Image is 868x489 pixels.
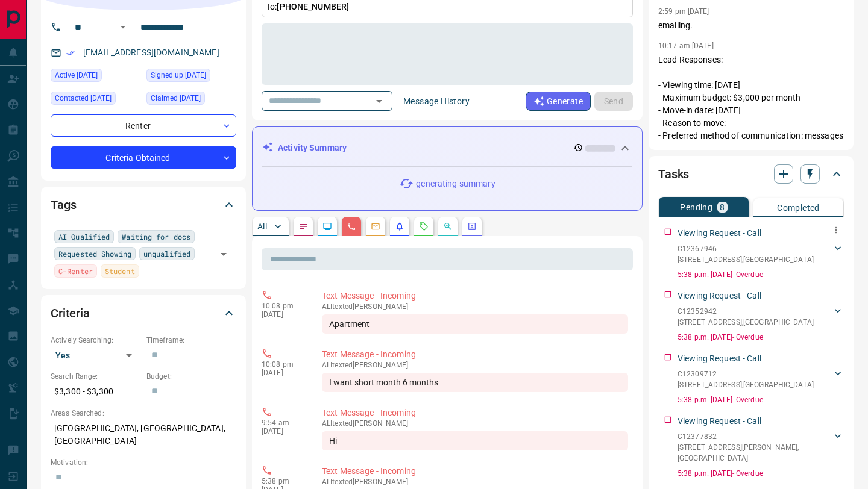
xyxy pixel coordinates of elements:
h2: Tags [51,195,76,214]
p: Text Message - Incoming [322,465,628,478]
p: Pending [680,203,712,211]
a: [EMAIL_ADDRESS][DOMAIN_NAME] [83,48,219,57]
p: Text Message - Incoming [322,348,628,361]
span: Active [DATE] [55,69,98,81]
p: ALI texted [PERSON_NAME] [322,361,628,369]
div: I want short month 6 months [322,373,628,392]
p: [DATE] [262,427,304,435]
p: C12377832 [678,431,832,442]
p: Text Message - Incoming [322,290,628,302]
span: Waiting for docs [122,231,190,243]
span: Requested Showing [58,248,131,260]
span: [PHONE_NUMBER] [277,2,349,11]
svg: Calls [347,222,356,231]
p: 2:59 pm [DATE] [658,7,709,16]
p: Motivation: [51,457,236,468]
svg: Lead Browsing Activity [322,222,332,231]
p: [GEOGRAPHIC_DATA], [GEOGRAPHIC_DATA], [GEOGRAPHIC_DATA] [51,419,236,451]
p: $3,300 - $3,300 [51,382,140,402]
button: Open [371,93,388,110]
svg: Requests [419,222,429,231]
p: 10:08 pm [262,302,304,310]
p: 10:08 pm [262,360,304,369]
div: Criteria Obtained [51,146,236,169]
p: generating summary [416,178,495,190]
p: ALI texted [PERSON_NAME] [322,302,628,311]
span: Signed up [DATE] [151,69,206,81]
p: 10:17 am [DATE] [658,42,714,50]
h2: Tasks [658,164,689,184]
p: ALI texted [PERSON_NAME] [322,419,628,428]
p: [STREET_ADDRESS] , [GEOGRAPHIC_DATA] [678,254,814,265]
p: [DATE] [262,369,304,377]
div: Mon Sep 08 2025 [146,69,236,86]
p: Timeframe: [146,335,236,346]
p: Budget: [146,371,236,382]
div: C12367946[STREET_ADDRESS],[GEOGRAPHIC_DATA] [678,241,844,267]
div: Tasks [658,160,844,188]
p: Text Message - Incoming [322,406,628,419]
div: Thu Sep 11 2025 [51,69,140,86]
span: Contacted [DATE] [55,92,112,104]
div: Yes [51,346,140,365]
svg: Notes [298,222,308,231]
div: Renter [51,114,236,137]
p: Activity Summary [278,142,347,154]
p: [STREET_ADDRESS][PERSON_NAME] , [GEOGRAPHIC_DATA] [678,442,832,464]
p: 5:38 p.m. [DATE] - Overdue [678,332,844,343]
div: Tue Sep 09 2025 [51,92,140,108]
p: 8 [720,203,725,211]
p: Viewing Request - Call [678,290,761,302]
p: [STREET_ADDRESS] , [GEOGRAPHIC_DATA] [678,379,814,390]
span: AI Qualified [58,231,110,243]
p: 5:38 p.m. [DATE] - Overdue [678,468,844,479]
p: Viewing Request - Call [678,227,761,240]
svg: Listing Alerts [395,222,404,231]
svg: Opportunities [443,222,453,231]
p: C12309712 [678,369,814,379]
p: Lead Responses: - Viewing time: [DATE] - Maximum budget: $3,000 per month - Move-in date: [DATE] ... [658,54,844,142]
span: C-Renter [58,265,93,277]
div: C12309712[STREET_ADDRESS],[GEOGRAPHIC_DATA] [678,366,844,393]
button: Generate [526,92,591,111]
p: ALI texted [PERSON_NAME] [322,478,628,486]
div: Criteria [51,299,236,328]
p: 5:38 p.m. [DATE] - Overdue [678,269,844,280]
p: 5:38 pm [262,477,304,485]
p: Areas Searched: [51,408,236,419]
div: C12352942[STREET_ADDRESS],[GEOGRAPHIC_DATA] [678,304,844,330]
div: Tue Sep 09 2025 [146,92,236,108]
button: Open [215,246,232,263]
div: C12377832[STREET_ADDRESS][PERSON_NAME],[GEOGRAPHIC_DATA] [678,429,844,466]
button: Message History [396,92,477,111]
p: C12367946 [678,243,814,254]
p: Viewing Request - Call [678,415,761,428]
p: [DATE] [262,310,304,319]
button: Open [116,20,130,34]
p: C12352942 [678,306,814,317]
p: Viewing Request - Call [678,352,761,365]
span: Student [105,265,135,277]
p: 9:54 am [262,419,304,427]
div: Hi [322,431,628,450]
span: Claimed [DATE] [151,92,201,104]
span: unqualified [143,248,190,260]
p: 5:38 p.m. [DATE] - Overdue [678,394,844,405]
div: Tags [51,190,236,219]
p: All [257,222,267,231]
p: [STREET_ADDRESS] , [GEOGRAPHIC_DATA] [678,317,814,328]
div: Apartment [322,314,628,334]
p: emailing. [658,19,844,32]
h2: Criteria [51,304,90,323]
svg: Email Verified [66,49,75,57]
p: Completed [777,204,820,212]
svg: Agent Actions [467,222,477,231]
div: Activity Summary [262,137,632,159]
p: Search Range: [51,371,140,382]
p: Actively Searching: [51,335,140,346]
svg: Emails [371,222,380,231]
